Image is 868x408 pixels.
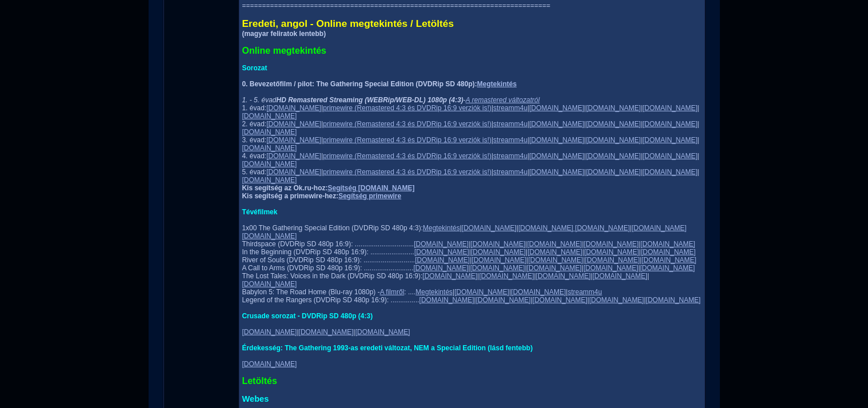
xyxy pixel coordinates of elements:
a: primewire (Remastered 4:3 és DVDRip 16:9 verziók is!) [323,168,491,176]
a: [DOMAIN_NAME] [419,296,474,304]
a: [DOMAIN_NAME] [586,152,641,160]
span: Crusade sorozat - DVDRip SD 480p (4:3) [242,312,373,320]
a: [DOMAIN_NAME] [529,256,583,264]
span: Tévéfilmek [242,208,278,216]
a: streamm4u [493,120,527,128]
a: [DOMAIN_NAME] [646,296,701,304]
a: [DOMAIN_NAME] [536,272,591,280]
a: primewire (Remastered 4:3 és DVDRip 16:9 verziók is!) [323,136,491,144]
a: primewire (Remastered 4:3 és DVDRip 16:9 verziók is!) [323,104,491,112]
a: [DOMAIN_NAME] [471,256,526,264]
a: primewire (Remastered 4:3 és DVDRip 16:9 verziók is!) [323,152,491,160]
a: [DOMAIN_NAME] [266,120,321,128]
a: Segítség primewire [338,192,401,200]
b: 0. Bevezetőfilm / pilot: The Gathering Special Edition (DVDRip SD 480p): [242,80,517,88]
a: [DOMAIN_NAME] [462,224,517,232]
b: Kis segítség az Ok.ru-hoz: [242,184,415,192]
span: Webes [242,394,269,403]
a: streamm4u [493,136,527,144]
a: streamm4u [493,104,527,112]
a: Megtekintés [415,288,453,296]
span: Sorozat [242,64,267,72]
b: (magyar feliratok lentebb) [242,30,326,38]
a: [DOMAIN_NAME] [470,264,525,272]
a: [DOMAIN_NAME] [586,168,641,176]
a: [DOMAIN_NAME] [242,280,297,288]
a: [DOMAIN_NAME] [479,272,534,280]
a: [DOMAIN_NAME] [470,240,525,248]
a: [DOMAIN_NAME] [422,272,477,280]
a: streamm4u [493,168,527,176]
a: [DOMAIN_NAME] [529,120,584,128]
a: [DOMAIN_NAME] [266,136,321,144]
a: Megtekintés [423,224,460,232]
a: [DOMAIN_NAME] [641,248,696,256]
a: [DOMAIN_NAME] [586,104,641,112]
span: Letöltés [242,376,277,386]
a: [DOMAIN_NAME] [414,264,469,272]
a: [DOMAIN_NAME] [242,128,297,136]
a: [DOMAIN_NAME] [593,272,647,280]
a: [DOMAIN_NAME] [511,288,566,296]
a: [DOMAIN_NAME] [527,248,582,256]
b: Kis segítség a primewire-hez: [242,192,402,200]
a: [DOMAIN_NAME] [585,256,640,264]
i: 1. - 5. évad [242,96,463,104]
a: [DOMAIN_NAME] [642,256,697,264]
a: primewire (Remastered 4:3 és DVDRip 16:9 verziók is!) [323,120,491,128]
a: [DOMAIN_NAME] [266,104,321,112]
a: [DOMAIN_NAME] [529,136,584,144]
a: [DOMAIN_NAME] [586,120,641,128]
a: [DOMAIN_NAME] [527,240,582,248]
span: Eredeti, angol - Online megtekintés / Letöltés [242,18,454,29]
a: [DOMAIN_NAME] [299,328,354,336]
a: [DOMAIN_NAME] [242,160,297,168]
a: [DOMAIN_NAME] [641,240,695,248]
a: A remastered változatról [466,96,540,104]
a: [DOMAIN_NAME] [DOMAIN_NAME] [242,224,687,240]
a: [DOMAIN_NAME] [242,144,297,152]
a: [DOMAIN_NAME] [589,296,644,304]
a: [DOMAIN_NAME] [DOMAIN_NAME] [518,224,630,232]
a: [DOMAIN_NAME] [266,168,321,176]
a: streamm4u [568,288,602,296]
a: [DOMAIN_NAME] [242,112,297,120]
a: [DOMAIN_NAME] [643,152,698,160]
a: [DOMAIN_NAME] [643,120,698,128]
a: [DOMAIN_NAME] [414,248,469,256]
a: Segítség [DOMAIN_NAME] [328,184,415,192]
span: Online megtekintés [242,46,327,55]
a: [DOMAIN_NAME] [242,360,297,368]
a: [DOMAIN_NAME] [640,264,695,272]
a: [DOMAIN_NAME] [643,136,698,144]
a: [DOMAIN_NAME] [355,328,410,336]
a: [DOMAIN_NAME] [454,288,509,296]
a: [DOMAIN_NAME] [584,240,639,248]
a: [DOMAIN_NAME] [583,264,638,272]
a: A filmről [380,288,405,296]
b: HD Remastered Streaming (WEBRip/WEB-DL) 1080p (4:3) [277,96,463,104]
a: [DOMAIN_NAME] [533,296,587,304]
a: [DOMAIN_NAME] [415,256,470,264]
span: Érdekesség: The Gathering 1993-as eredeti változat, NEM a Special Edition (lásd fentebb) [242,344,533,352]
a: Megtekintés [477,80,517,88]
a: [DOMAIN_NAME] [242,176,297,184]
a: [DOMAIN_NAME] [414,240,469,248]
a: [DOMAIN_NAME] [643,168,698,176]
a: [DOMAIN_NAME] [266,152,321,160]
a: [DOMAIN_NAME] [527,264,582,272]
a: [DOMAIN_NAME] [476,296,531,304]
a: streamm4u [493,152,527,160]
a: [DOMAIN_NAME] [242,328,297,336]
a: [DOMAIN_NAME] [471,248,526,256]
a: [DOMAIN_NAME] [529,104,584,112]
a: [DOMAIN_NAME] [643,104,698,112]
a: [DOMAIN_NAME] [586,136,641,144]
a: [DOMAIN_NAME] [529,168,584,176]
a: [DOMAIN_NAME] [529,152,584,160]
a: [DOMAIN_NAME] [584,248,639,256]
